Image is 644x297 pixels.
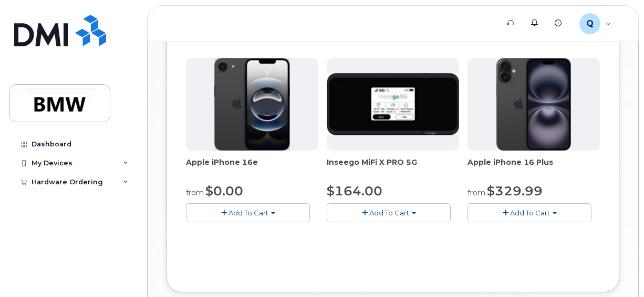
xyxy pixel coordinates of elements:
[214,58,290,151] img: iphone16e.png
[327,183,382,199] span: $164.00
[327,157,459,178] div: Inseego MiFi X PRO 5G
[468,188,485,197] small: from
[468,203,591,222] button: Add To Cart
[598,251,636,289] iframe: Messenger Launcher
[327,203,451,222] button: Add To Cart
[369,209,409,217] span: Add To Cart
[186,157,318,178] div: Apple iPhone 16e
[228,209,268,217] span: Add To Cart
[468,157,600,178] div: Apple iPhone 16 Plus
[586,17,594,30] span: Q
[510,209,550,217] span: Add To Cart
[186,203,310,222] button: Add To Cart
[572,13,619,34] div: QTF6641
[327,73,459,135] img: cut_small_inseego_5G.jpg
[487,183,543,199] span: $329.99
[186,188,204,197] small: from
[496,58,570,151] img: iphone_16_plus.png
[205,183,243,199] span: $0.00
